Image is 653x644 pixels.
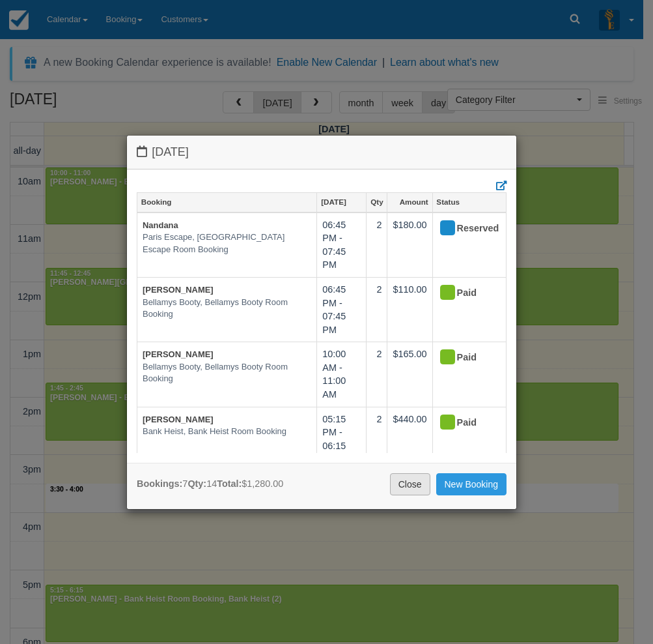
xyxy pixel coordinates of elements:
td: 06:45 PM - 07:45 PM [317,212,367,278]
strong: Bookings: [137,478,182,489]
div: Paid [438,283,490,304]
a: New Booking [436,473,507,495]
td: $440.00 [387,407,432,471]
em: Paris Escape, [GEOGRAPHIC_DATA] Escape Room Booking [143,231,311,256]
div: Paid [438,413,490,433]
td: 05:15 PM - 06:15 PM [317,407,367,471]
a: Qty [367,193,387,211]
td: $180.00 [387,212,432,278]
a: [PERSON_NAME] [143,415,214,424]
h4: [DATE] [137,145,507,159]
td: 06:45 PM - 07:45 PM [317,278,367,342]
em: Bellamys Booty, Bellamys Booty Room Booking [143,297,311,321]
em: Bank Heist, Bank Heist Room Booking [143,426,311,438]
a: [PERSON_NAME] [143,349,214,359]
a: Status [433,193,506,211]
a: Amount [387,193,432,211]
div: Paid [438,347,490,368]
a: Booking [137,193,316,211]
a: Nandana [143,220,178,230]
a: [DATE] [317,193,366,211]
strong: Total: [217,478,242,489]
td: $110.00 [387,278,432,342]
td: 2 [367,278,387,342]
strong: Qty: [188,478,206,489]
td: 10:00 AM - 11:00 AM [317,342,367,407]
em: Bellamys Booty, Bellamys Booty Room Booking [143,361,311,385]
div: 7 14 $1,280.00 [137,477,283,491]
a: [PERSON_NAME] [143,285,214,295]
td: 2 [367,342,387,407]
td: 2 [367,212,387,278]
td: $165.00 [387,342,432,407]
div: Reserved [438,218,490,239]
a: Close [390,473,430,495]
td: 2 [367,407,387,471]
